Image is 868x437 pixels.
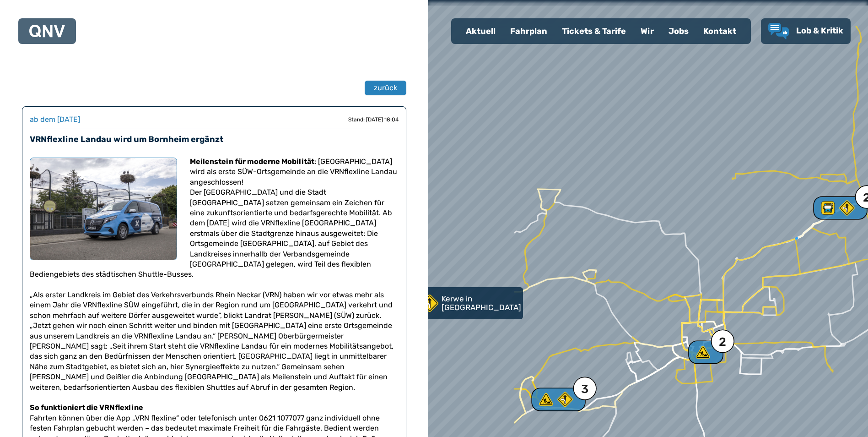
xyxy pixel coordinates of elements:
p: „Als erster Landkreis im Gebiet des Verkehrsverbunds Rhein Neckar (VRN) haben wir vor etwas mehr ... [30,280,399,393]
p: : [GEOGRAPHIC_DATA] wird als erste SÜW-Ortsgemeinde an die VRNflexline Landau angeschlossen! [30,157,399,187]
p: Kerwe in [GEOGRAPHIC_DATA] [442,295,521,311]
a: QNV Logo [29,22,65,40]
div: Stand: [DATE] 18:04 [348,116,399,123]
p: Der [GEOGRAPHIC_DATA] und die Stadt [GEOGRAPHIC_DATA] setzen gemeinsam ein Zeichen für eine zukun... [30,187,399,280]
a: Kontakt [696,19,744,43]
button: zurück [365,81,406,95]
div: 2 [823,201,856,215]
div: 2 [695,345,716,360]
strong: So funktioniert die VRNflexline [30,403,143,412]
div: ab dem [DATE] [30,114,80,125]
a: Jobs [661,19,696,43]
a: Fahrplan [503,19,555,43]
a: Tickets & Tarife [555,19,633,43]
a: Aktuell [458,19,503,43]
div: 3 [541,392,574,407]
span: zurück [374,82,397,93]
h3: VRNflexline Landau wird um Bornheim ergänzt [30,133,399,146]
a: Kerwe in [GEOGRAPHIC_DATA] [419,287,523,319]
div: Kerwe in [GEOGRAPHIC_DATA] [419,287,519,319]
img: QNV Logo [29,25,65,38]
strong: Meilenstein für moderne Mobilität [190,157,314,166]
a: Lob & Kritik [768,23,843,39]
div: 2 [719,336,726,348]
a: Wir [633,19,661,43]
span: Lob & Kritik [796,26,843,36]
div: 3 [581,383,588,395]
